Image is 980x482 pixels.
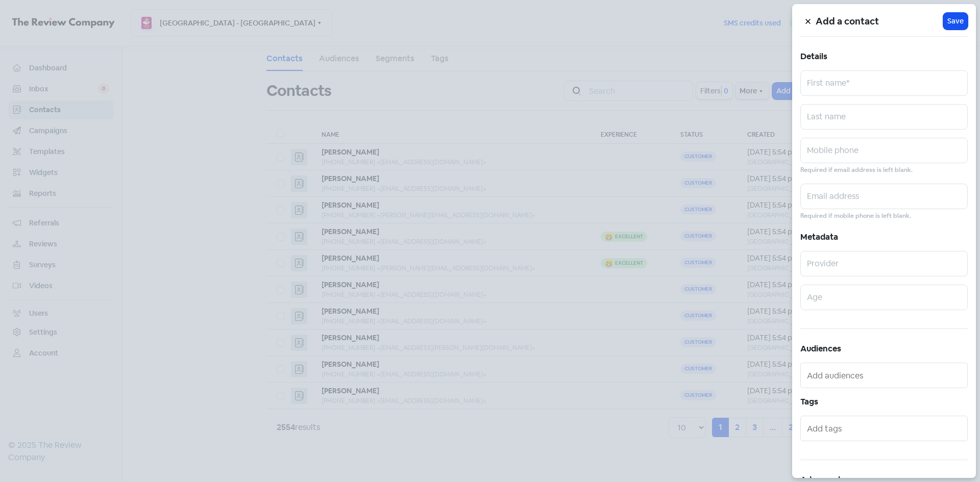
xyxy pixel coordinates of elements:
input: Age [800,285,968,310]
small: Required if email address is left blank. [800,165,913,175]
input: Add audiences [807,367,963,384]
input: First name [800,70,968,96]
h5: Audiences [800,341,968,357]
input: Mobile phone [800,138,968,163]
button: Save [943,13,968,30]
h5: Metadata [800,230,968,245]
input: Provider [800,251,968,276]
input: Add tags [807,420,963,437]
h5: Add a contact [816,14,943,29]
input: Email address [800,184,968,209]
input: Last name [800,104,968,130]
h5: Details [800,49,968,64]
h5: Tags [800,394,968,410]
small: Required if mobile phone is left blank. [800,211,911,221]
span: Save [947,16,964,27]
